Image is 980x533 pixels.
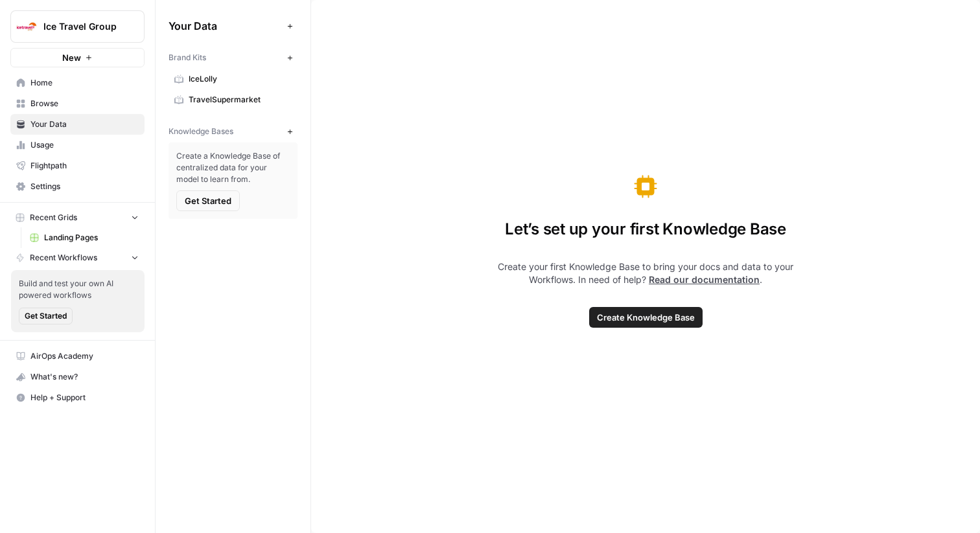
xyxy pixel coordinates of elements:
[169,52,206,63] span: Brand Kits
[597,311,695,324] span: Create Knowledge Base
[480,260,811,286] span: Create your first Knowledge Base to bring your docs and data to your Workflows. In need of help? .
[25,310,67,322] span: Get Started
[189,94,292,106] span: TravelSupermarket
[10,10,145,43] button: Workspace: Ice Travel Group
[649,274,760,285] a: Read our documentation
[62,51,81,64] span: New
[44,232,139,244] span: Landing Pages
[30,77,139,89] span: Home
[176,150,290,185] span: Create a Knowledge Base of centralized data for your model to learn from.
[10,367,145,387] button: What's new?
[176,190,240,211] button: Get Started
[10,93,145,114] a: Browse
[30,350,139,362] span: AirOps Academy
[10,208,145,227] button: Recent Grids
[505,219,786,240] span: Let’s set up your first Knowledge Base
[30,139,139,151] span: Usage
[169,18,282,34] span: Your Data
[30,98,139,109] span: Browse
[10,346,145,367] a: AirOps Academy
[10,155,145,176] a: Flightpath
[43,20,122,33] span: Ice Travel Group
[10,73,145,93] a: Home
[11,367,144,387] div: What's new?
[10,48,145,67] button: New
[10,135,145,155] a: Usage
[15,15,38,38] img: Ice Travel Group Logo
[30,181,139,192] span: Settings
[189,73,292,85] span: IceLolly
[30,252,97,264] span: Recent Workflows
[10,387,145,408] button: Help + Support
[30,160,139,172] span: Flightpath
[30,212,77,223] span: Recent Grids
[589,307,703,328] button: Create Knowledge Base
[19,308,73,324] button: Get Started
[30,392,139,403] span: Help + Support
[10,248,145,267] button: Recent Workflows
[24,227,145,248] a: Landing Pages
[10,176,145,197] a: Settings
[169,69,297,89] a: IceLolly
[185,194,231,207] span: Get Started
[10,114,145,135] a: Your Data
[169,89,297,110] a: TravelSupermarket
[19,278,137,301] span: Build and test your own AI powered workflows
[30,119,139,130] span: Your Data
[169,126,233,137] span: Knowledge Bases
